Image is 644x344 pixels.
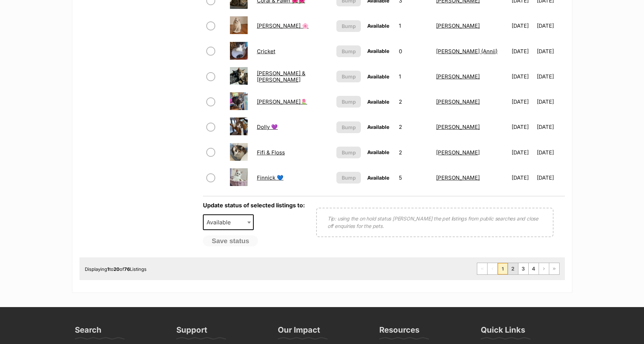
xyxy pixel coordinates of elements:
[396,165,433,190] td: 5
[396,89,433,114] td: 2
[518,263,528,274] a: Page 3
[367,48,389,54] span: Available
[509,39,536,64] td: [DATE]
[336,71,361,82] button: Bump
[396,140,433,165] td: 2
[85,266,147,272] span: Displaying to of Listings
[342,149,356,156] span: Bump
[203,202,305,209] label: Update status of selected listings to:
[107,266,109,272] strong: 1
[396,39,433,64] td: 0
[203,235,258,247] button: Save status
[537,115,564,139] td: [DATE]
[508,263,518,274] a: Page 2
[230,143,248,161] img: Fifi & Floss
[342,22,356,30] span: Bump
[336,147,361,158] button: Bump
[257,48,275,55] a: Cricket
[477,263,487,274] span: First page
[537,64,564,89] td: [DATE]
[436,48,497,55] a: [PERSON_NAME] (Annii)
[529,263,539,274] a: Page 4
[537,140,564,165] td: [DATE]
[498,263,508,274] span: Page 1
[342,48,356,55] span: Bump
[114,266,120,272] strong: 20
[342,98,356,105] span: Bump
[257,149,285,156] a: Fifi & Floss
[230,67,248,85] img: Cynthia & Dino
[367,149,389,155] span: Available
[509,165,536,190] td: [DATE]
[336,45,361,57] button: Bump
[367,73,389,80] span: Available
[203,214,254,230] span: Available
[257,22,309,29] a: [PERSON_NAME] 🌸
[537,89,564,114] td: [DATE]
[230,16,248,34] img: Cressy 🌸
[436,22,480,29] a: [PERSON_NAME]
[509,13,536,38] td: [DATE]
[257,98,307,105] a: [PERSON_NAME]🌷
[230,42,248,60] img: Cricket
[124,266,130,272] strong: 76
[436,73,480,80] a: [PERSON_NAME]
[75,325,101,339] h3: Search
[396,115,433,139] td: 2
[436,98,480,105] a: [PERSON_NAME]
[257,174,284,181] a: Finnick 💙
[509,115,536,139] td: [DATE]
[336,96,361,108] button: Bump
[278,325,320,339] h3: Our Impact
[336,20,361,32] button: Bump
[509,64,536,89] td: [DATE]
[396,13,433,38] td: 1
[176,325,207,339] h3: Support
[481,325,525,339] h3: Quick Links
[367,175,389,181] span: Available
[342,174,356,181] span: Bump
[257,70,306,83] a: [PERSON_NAME] & [PERSON_NAME]
[367,99,389,105] span: Available
[537,13,564,38] td: [DATE]
[379,325,419,339] h3: Resources
[336,172,361,184] button: Bump
[549,263,559,274] a: Last page
[257,124,278,130] a: Dolly 💜
[509,89,536,114] td: [DATE]
[436,124,480,130] a: [PERSON_NAME]
[537,165,564,190] td: [DATE]
[436,174,480,181] a: [PERSON_NAME]
[488,263,497,274] span: Previous page
[509,140,536,165] td: [DATE]
[342,124,356,131] span: Bump
[367,124,389,130] span: Available
[396,64,433,89] td: 1
[537,39,564,64] td: [DATE]
[436,149,480,156] a: [PERSON_NAME]
[230,92,248,110] img: Delilah🌷
[477,263,560,275] nav: Pagination
[342,73,356,80] span: Bump
[539,263,549,274] a: Next page
[204,217,238,227] span: Available
[336,121,361,133] button: Bump
[327,215,542,230] p: Tip: using the on hold status [PERSON_NAME] the pet listings from public searches and close off e...
[367,23,389,29] span: Available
